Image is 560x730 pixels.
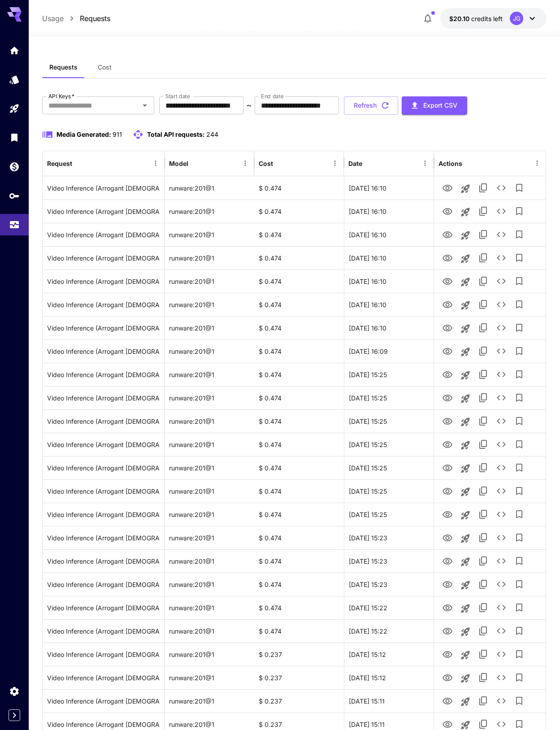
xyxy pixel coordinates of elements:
div: 02 Oct, 2025 15:25 [344,363,434,386]
button: Add to library [510,365,528,383]
button: View [438,272,456,290]
div: $ 0.474 [254,549,344,573]
button: View [438,178,456,197]
div: Home [9,45,20,56]
div: $20.09952 [449,14,503,23]
button: See details [492,272,510,290]
button: See details [492,202,510,220]
button: Add to library [510,692,528,710]
div: JG [510,12,523,25]
div: Settings [9,686,20,697]
div: runware:201@1 [165,689,254,713]
button: Add to library [510,459,528,477]
div: runware:201@1 [165,526,254,549]
div: $ 0.474 [254,316,344,339]
button: Launch in playground [456,693,474,711]
div: 02 Oct, 2025 15:25 [344,456,434,479]
button: Add to library [510,249,528,267]
div: Date [348,160,362,167]
button: Copy TaskUUID [474,529,492,547]
button: Launch in playground [456,553,474,571]
div: Model [169,160,188,167]
div: runware:201@1 [165,479,254,503]
button: View [438,598,456,617]
div: Click to copy prompt [47,223,160,246]
button: Copy TaskUUID [474,669,492,687]
button: Launch in playground [456,320,474,338]
button: Copy TaskUUID [474,342,492,360]
div: runware:201@1 [165,643,254,666]
label: End date [261,92,283,100]
button: Add to library [510,552,528,570]
button: Copy TaskUUID [474,435,492,453]
button: See details [492,552,510,570]
button: Copy TaskUUID [474,365,492,383]
div: Click to copy prompt [47,620,160,643]
button: Launch in playground [456,413,474,431]
p: Usage [42,13,64,24]
span: credits left [471,15,503,22]
div: Actions [438,160,462,167]
button: Add to library [510,319,528,337]
button: Copy TaskUUID [474,202,492,220]
div: 02 Oct, 2025 16:10 [344,223,434,246]
div: Cost [259,160,273,167]
div: runware:201@1 [165,269,254,293]
button: Menu [329,157,341,169]
div: 02 Oct, 2025 16:10 [344,176,434,200]
div: 02 Oct, 2025 16:10 [344,316,434,339]
button: Expand sidebar [9,709,20,721]
button: Copy TaskUUID [474,412,492,430]
button: Launch in playground [456,483,474,501]
div: $ 0.474 [254,293,344,316]
div: $ 0.474 [254,479,344,503]
button: Copy TaskUUID [474,622,492,640]
div: Click to copy prompt [47,340,160,363]
div: Click to copy prompt [47,690,160,713]
button: Launch in playground [456,669,474,687]
button: View [438,668,456,687]
div: $ 0.474 [254,246,344,269]
div: $ 0.474 [254,433,344,456]
div: 02 Oct, 2025 15:25 [344,433,434,456]
div: $ 0.474 [254,363,344,386]
div: runware:201@1 [165,293,254,316]
button: See details [492,482,510,500]
button: See details [492,179,510,197]
div: Wallet [9,161,20,172]
div: 02 Oct, 2025 15:23 [344,573,434,596]
button: Add to library [510,226,528,243]
button: View [438,388,456,407]
button: Open [139,99,151,112]
div: 02 Oct, 2025 15:23 [344,526,434,549]
button: Sort [189,157,202,169]
div: $ 0.474 [254,409,344,433]
div: runware:201@1 [165,503,254,526]
button: See details [492,319,510,337]
div: Click to copy prompt [47,200,160,223]
div: $ 0.474 [254,596,344,619]
div: 02 Oct, 2025 15:25 [344,479,434,503]
button: View [438,435,456,453]
div: runware:201@1 [165,316,254,339]
button: View [438,202,456,220]
button: Add to library [510,272,528,290]
button: Copy TaskUUID [474,272,492,290]
button: Copy TaskUUID [474,249,492,267]
button: Menu [419,157,431,169]
div: Click to copy prompt [47,247,160,269]
div: $ 0.474 [254,223,344,246]
div: runware:201@1 [165,433,254,456]
button: Launch in playground [456,436,474,454]
div: $ 0.474 [254,339,344,363]
div: Click to copy prompt [47,456,160,479]
button: Add to library [510,645,528,663]
button: Launch in playground [456,530,474,547]
button: View [438,342,456,360]
button: Copy TaskUUID [474,295,492,313]
button: Menu [531,157,543,169]
div: Usage [9,219,20,230]
button: See details [492,459,510,477]
button: See details [492,249,510,267]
